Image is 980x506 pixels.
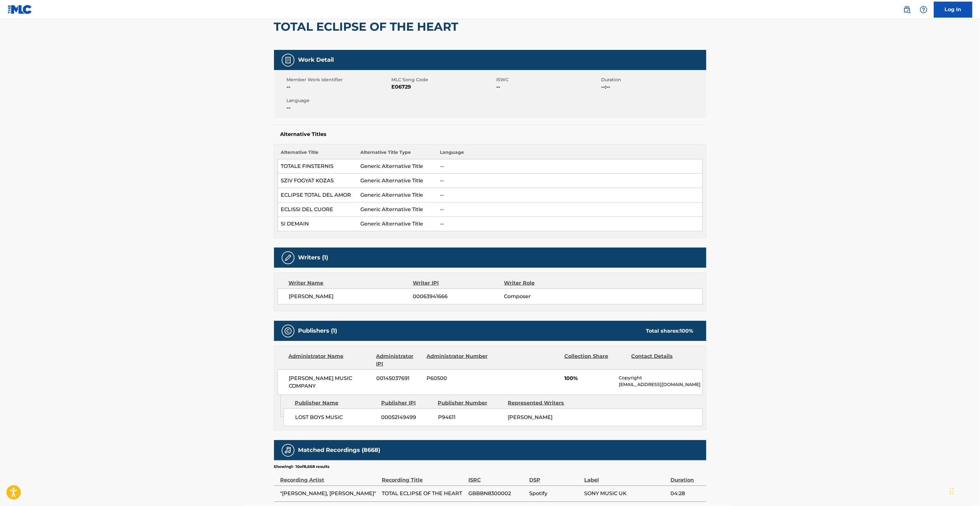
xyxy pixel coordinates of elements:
[274,464,330,470] p: Showing 1 - 10 of 8,668 results
[278,202,357,217] td: ECLISSI DEL CUORE
[295,399,376,407] div: Publisher Name
[357,159,437,174] td: Generic Alternative Title
[438,414,503,421] span: P94611
[280,131,700,138] h5: Alternative Titles
[584,490,667,497] span: SONY MUSIC UK
[278,174,357,188] td: SZIV FOGYAT KOZAS
[601,83,705,91] span: --:--
[497,83,600,91] span: --
[671,490,703,497] span: 04:28
[287,104,390,112] span: --
[295,414,377,421] span: LOST BOYS MUSIC
[903,6,911,13] img: search
[437,188,702,202] td: --
[357,188,437,202] td: Generic Alternative Title
[382,470,465,484] div: Recording Title
[950,482,954,501] div: Drag
[584,470,667,484] div: Label
[601,76,705,83] span: Duration
[504,293,587,300] span: Composer
[564,352,626,368] div: Collection Share
[284,254,292,262] img: Writers
[917,3,930,16] div: Help
[298,327,337,335] h5: Publishers (1)
[382,490,465,497] span: TOTAL ECLIPSE OF THE HEART
[357,149,437,159] th: Alternative Title Type
[529,490,581,497] span: Spotify
[284,327,292,335] img: Publishers
[413,293,504,300] span: 00063941666
[376,375,422,382] span: 00145037691
[376,352,422,368] div: Administrator IPI
[437,217,702,231] td: --
[468,470,526,484] div: ISRC
[8,5,32,14] img: MLC Logo
[274,20,462,34] h2: TOTAL ECLIPSE OF THE HEART
[278,149,357,159] th: Alternative Title
[437,174,702,188] td: --
[287,76,390,83] span: Member Work Identifier
[413,279,504,287] div: Writer IPI
[427,352,489,368] div: Administrator Number
[278,188,357,202] td: ECLIPSE TOTAL DEL AMOR
[619,381,702,388] p: [EMAIL_ADDRESS][DOMAIN_NAME]
[504,279,587,287] div: Writer Role
[948,475,980,506] iframe: Chat Widget
[278,217,357,231] td: SI DEMAIN
[278,159,357,174] td: TOTALE FINSTERNIS
[287,97,390,104] span: Language
[468,490,526,497] span: GBBBN8300002
[437,149,702,159] th: Language
[298,254,328,261] h5: Writers (1)
[437,202,702,217] td: --
[529,470,581,484] div: DSP
[289,293,413,300] span: [PERSON_NAME]
[508,414,553,420] span: [PERSON_NAME]
[564,375,614,382] span: 100%
[289,352,372,368] div: Administrator Name
[381,399,433,407] div: Publisher IPI
[646,327,694,335] div: Total shares:
[298,447,380,454] h5: Matched Recordings (8668)
[671,470,703,484] div: Duration
[497,76,600,83] span: ISWC
[680,328,694,334] span: 100 %
[284,56,292,64] img: Work Detail
[357,217,437,231] td: Generic Alternative Title
[392,83,495,91] span: E06729
[619,375,702,381] p: Copyright
[284,447,292,454] img: Matched Recordings
[289,279,413,287] div: Writer Name
[901,3,913,16] a: Public Search
[631,352,694,368] div: Contact Details
[427,375,489,382] span: P60500
[287,83,390,91] span: --
[280,470,379,484] div: Recording Artist
[357,174,437,188] td: Generic Alternative Title
[298,56,334,64] h5: Work Detail
[438,399,503,407] div: Publisher Number
[289,375,372,390] span: [PERSON_NAME] MUSIC COMPANY
[920,6,928,13] img: help
[392,76,495,83] span: MLC Song Code
[437,159,702,174] td: --
[357,202,437,217] td: Generic Alternative Title
[280,490,379,497] span: "[PERSON_NAME], [PERSON_NAME]"
[381,414,433,421] span: 00052149499
[934,2,972,18] a: Log In
[508,399,573,407] div: Represented Writers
